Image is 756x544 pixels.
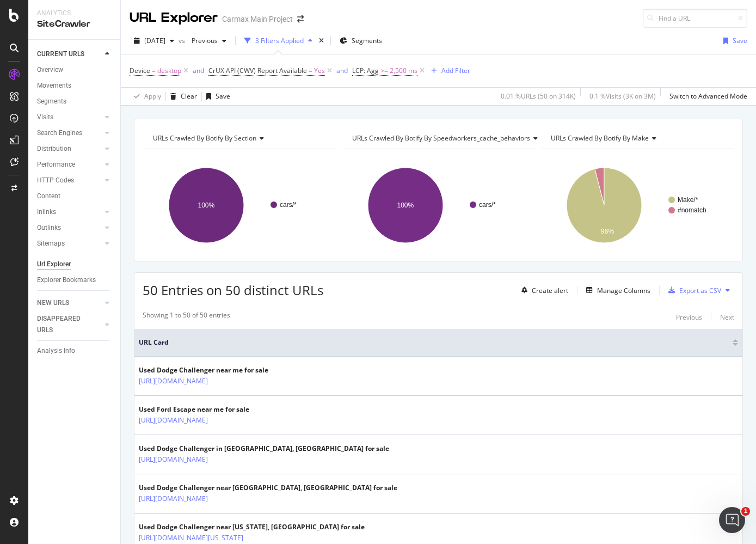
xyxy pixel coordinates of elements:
a: NEW URLS [37,297,102,309]
h4: URLs Crawled By Botify By speedworkers_cache_behaviors [350,130,546,147]
button: Previous [187,32,231,50]
span: Device [130,66,150,75]
button: Save [202,88,230,105]
a: Url Explorer [37,259,113,270]
a: Visits [37,112,102,123]
div: A chart. [143,158,336,253]
span: URLs Crawled By Botify By section [153,133,256,143]
div: Analysis Info [37,345,75,357]
div: Used Ford Escape near me for sale [139,405,255,414]
button: Switch to Advanced Mode [665,88,747,105]
div: DISAPPEARED URLS [37,313,92,336]
div: Save [216,91,230,101]
div: arrow-right-arrow-left [297,15,304,23]
span: URL Card [139,338,730,347]
div: Segments [37,96,66,107]
div: Performance [37,159,75,170]
div: URL Explorer [130,9,218,27]
div: Manage Columns [597,286,650,295]
a: [URL][DOMAIN_NAME] [139,376,208,387]
button: Previous [676,310,702,323]
div: Analytics [37,9,112,18]
div: NEW URLS [37,297,69,309]
span: vs [179,36,187,45]
a: [URL][DOMAIN_NAME] [139,493,208,504]
h4: URLs Crawled By Botify By section [151,130,327,147]
iframe: Intercom live chat [719,507,745,533]
div: Showing 1 to 50 of 50 entries [143,310,230,323]
div: 3 Filters Applied [255,36,304,45]
span: LCP: Agg [352,66,379,75]
text: Make/* [678,196,698,204]
input: Find a URL [643,9,747,28]
text: 100% [397,201,414,209]
text: #nomatch [678,206,706,214]
span: 1 [741,507,750,516]
div: Used Dodge Challenger near [GEOGRAPHIC_DATA], [GEOGRAPHIC_DATA] for sale [139,483,397,493]
h4: URLs Crawled By Botify By make [549,130,724,147]
span: Previous [187,36,218,45]
div: Inlinks [37,206,56,218]
span: desktop [157,63,181,78]
div: Used Dodge Challenger near [US_STATE], [GEOGRAPHIC_DATA] for sale [139,522,365,532]
span: 2,500 ms [390,63,417,78]
span: Yes [314,63,325,78]
a: Inlinks [37,206,102,218]
div: Add Filter [441,66,470,75]
div: Search Engines [37,127,82,139]
a: Movements [37,80,113,91]
button: Add Filter [427,64,470,77]
a: Sitemaps [37,238,102,249]
button: Segments [335,32,386,50]
a: HTTP Codes [37,175,102,186]
div: Previous [676,313,702,322]
div: HTTP Codes [37,175,74,186]
text: cars/* [479,201,496,209]
button: Next [720,310,734,323]
text: cars/* [280,201,297,209]
div: Overview [37,64,63,76]
a: [URL][DOMAIN_NAME] [139,415,208,426]
text: 96% [601,228,614,235]
div: Distribution [37,143,71,155]
div: Clear [181,91,197,101]
a: Performance [37,159,102,170]
button: Manage Columns [582,284,650,297]
a: Overview [37,64,113,76]
a: [URL][DOMAIN_NAME][US_STATE] [139,533,243,543]
a: Analysis Info [37,345,113,357]
div: Export as CSV [679,286,721,295]
span: URLs Crawled By Botify By speedworkers_cache_behaviors [352,133,530,143]
div: Url Explorer [37,259,71,270]
div: Explorer Bookmarks [37,274,96,286]
text: 100% [198,201,215,209]
div: Used Dodge Challenger near me for sale [139,365,268,375]
div: and [193,66,204,75]
a: CURRENT URLS [37,48,102,60]
span: = [152,66,156,75]
a: Segments [37,96,113,107]
button: [DATE] [130,32,179,50]
div: Save [733,36,747,45]
button: Export as CSV [664,282,721,299]
a: Search Engines [37,127,102,139]
button: Create alert [517,282,568,299]
svg: A chart. [342,158,536,253]
div: Movements [37,80,71,91]
a: Outlinks [37,222,102,234]
span: CrUX API (CWV) Report Available [208,66,307,75]
svg: A chart. [540,158,734,253]
span: = [309,66,312,75]
div: Apply [144,91,161,101]
span: Segments [352,36,382,45]
a: DISAPPEARED URLS [37,313,102,336]
button: and [336,65,348,76]
div: Next [720,313,734,322]
button: Apply [130,88,161,105]
a: Content [37,191,113,202]
a: Explorer Bookmarks [37,274,113,286]
span: 2025 Aug. 24th [144,36,165,45]
div: 0.1 % Visits ( 3K on 3M ) [589,91,656,101]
